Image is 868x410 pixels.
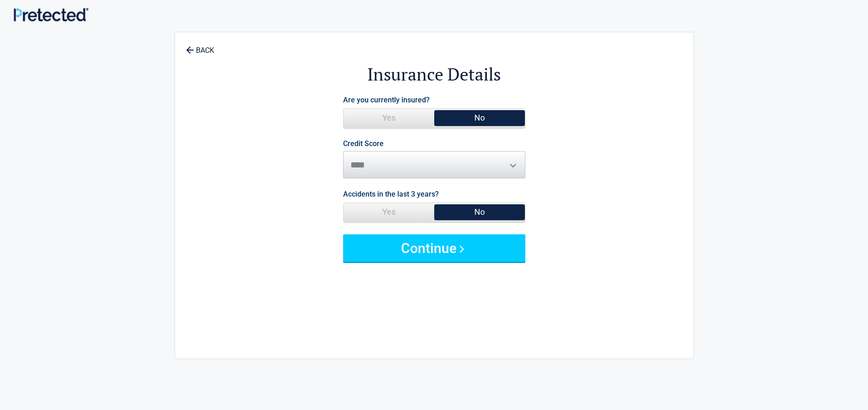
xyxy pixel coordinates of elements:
[225,63,643,86] h2: Insurance Details
[344,109,434,127] span: Yes
[344,203,434,221] span: Yes
[343,234,525,262] button: Continue
[343,94,430,106] label: Are you currently insured?
[184,38,216,54] a: BACK
[343,188,439,200] label: Accidents in the last 3 years?
[434,109,525,127] span: No
[343,140,384,147] label: Credit Score
[14,8,88,21] img: Main Logo
[434,203,525,221] span: No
